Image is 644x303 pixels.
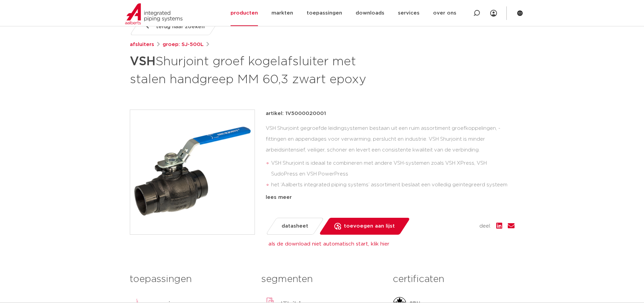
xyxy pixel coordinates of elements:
[130,110,255,234] img: Product Image for VSH Shurjoint groef kogelafsluiter met stalen handgreep MM 60,3 zwart epoxy
[393,273,514,286] h3: certificaten
[266,110,326,118] p: artikel: 1V5000020001
[282,221,308,232] span: datasheet
[163,41,204,49] a: groep: SJ-500L
[130,51,384,88] h1: Shurjoint groef kogelafsluiter met stalen handgreep MM 60,3 zwart epoxy
[266,123,515,191] div: VSH Shurjoint gegroefde leidingsystemen bestaan uit een ruim assortiment groefkoppelingen, -fitti...
[130,273,251,286] h3: toepassingen
[268,241,389,247] a: als de download niet automatisch start, klik hier
[344,221,395,232] span: toevoegen aan lijst
[130,41,154,49] a: afsluiters
[271,180,515,201] li: het ‘Aalberts integrated piping systems’ assortiment beslaat een volledig geïntegreerd systeem va...
[130,55,156,68] strong: VSH
[129,18,220,35] a: terug naar zoeken
[156,21,205,32] span: terug naar zoeken
[261,273,383,286] h3: segmenten
[479,222,491,230] span: deel:
[266,193,515,202] div: lees meer
[265,218,324,235] a: datasheet
[271,158,515,180] li: VSH Shurjoint is ideaal te combineren met andere VSH-systemen zoals VSH XPress, VSH SudoPress en ...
